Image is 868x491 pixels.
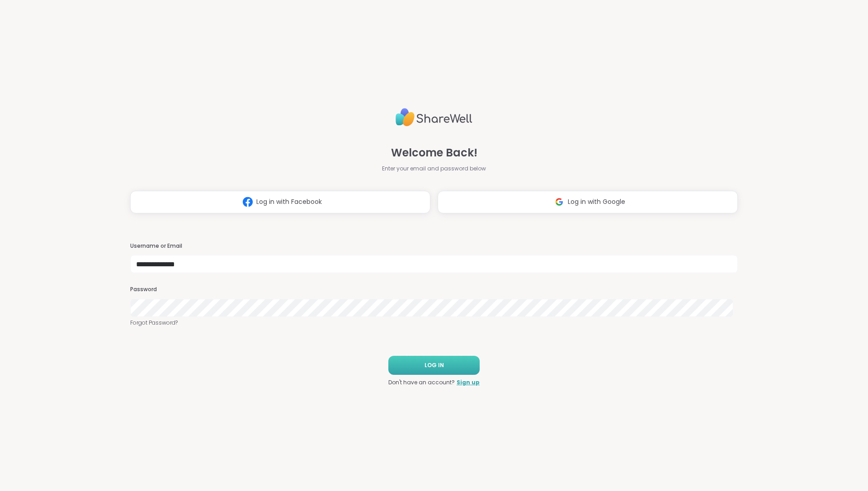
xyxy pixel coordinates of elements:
img: ShareWell Logomark [239,194,256,210]
h3: Username or Email [130,242,738,250]
button: Log in with Facebook [130,191,430,213]
span: Don't have an account? [388,378,455,387]
span: Welcome Back! [391,145,477,161]
span: LOG IN [425,361,444,369]
span: Enter your email and password below [382,165,486,173]
a: Sign up [457,378,480,387]
img: ShareWell Logomark [551,194,568,210]
button: Log in with Google [438,191,738,213]
span: Log in with Google [568,197,625,207]
button: LOG IN [388,356,480,375]
a: Forgot Password? [130,319,738,327]
span: Log in with Facebook [256,197,322,207]
h3: Password [130,286,738,293]
img: ShareWell Logo [396,104,472,130]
